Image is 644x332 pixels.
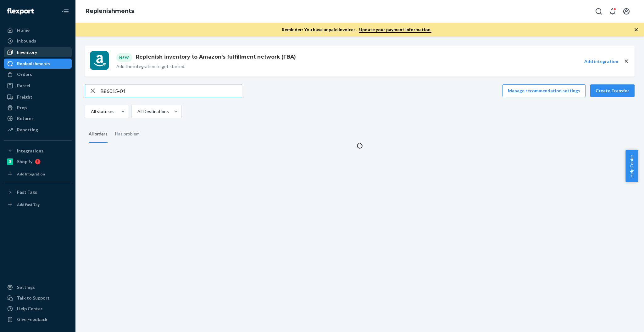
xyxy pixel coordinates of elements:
div: Has problem [115,126,140,142]
div: Inventory [17,49,37,55]
div: All Destinations [137,108,169,115]
button: Open account menu [620,5,633,18]
a: Home [4,25,72,35]
button: Help Center [625,150,638,182]
a: Replenishments [4,59,72,69]
a: Inbounds [4,36,72,46]
a: Replenishments [86,8,134,14]
button: Fast Tags [4,187,72,197]
button: Close Navigation [59,5,72,18]
div: All orders [89,126,108,143]
ol: breadcrumbs [80,2,139,20]
div: New [116,53,132,62]
div: Settings [17,284,35,290]
a: Shopify [4,157,72,167]
div: Reporting [17,127,38,133]
a: Returns [4,113,72,123]
div: Prep [17,105,27,111]
div: Help Center [17,306,42,312]
a: Orders [4,69,72,79]
button: Add integration [584,58,618,65]
input: Search Transfers [100,84,242,97]
a: Settings [4,282,72,292]
a: Help Center [4,304,72,314]
div: Home [17,27,30,33]
div: Parcel [17,83,30,89]
div: Inbounds [17,38,36,44]
div: Returns [17,115,34,122]
a: Freight [4,92,72,102]
button: Manage recommendation settings [502,84,586,97]
div: Fast Tags [17,189,37,195]
button: Give Feedback [4,314,72,324]
button: Open notifications [606,5,619,18]
a: Update your payment information. [359,27,431,33]
div: Talk to Support [17,295,50,301]
div: Integrations [17,148,43,154]
div: Give Feedback [17,316,47,323]
div: Add Fast Tag [17,202,40,207]
a: Parcel [4,81,72,91]
a: Talk to Support [4,293,72,303]
div: Shopify [17,158,32,165]
div: Freight [17,94,32,100]
div: All statuses [91,108,114,115]
p: Reminder: You have unpaid invoices. [282,26,431,33]
img: Flexport logo [7,8,34,14]
button: Integrations [4,146,72,156]
h1: Replenish inventory to Amazon's fulfillment network (FBA) [133,53,296,61]
a: Add Fast Tag [4,200,72,210]
input: All Destinations [137,108,137,115]
div: Orders [17,71,32,77]
a: Prep [4,103,72,113]
a: Add Integration [4,169,72,179]
button: Open Search Box [592,5,605,18]
div: Replenishments [17,60,50,67]
div: Add Integration [17,171,45,177]
input: All statuses [90,108,91,115]
button: close [623,58,630,65]
a: Reporting [4,125,72,135]
p: Add the integration to get started. [116,63,296,70]
button: Create Transfer [590,84,635,97]
a: Inventory [4,47,72,57]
